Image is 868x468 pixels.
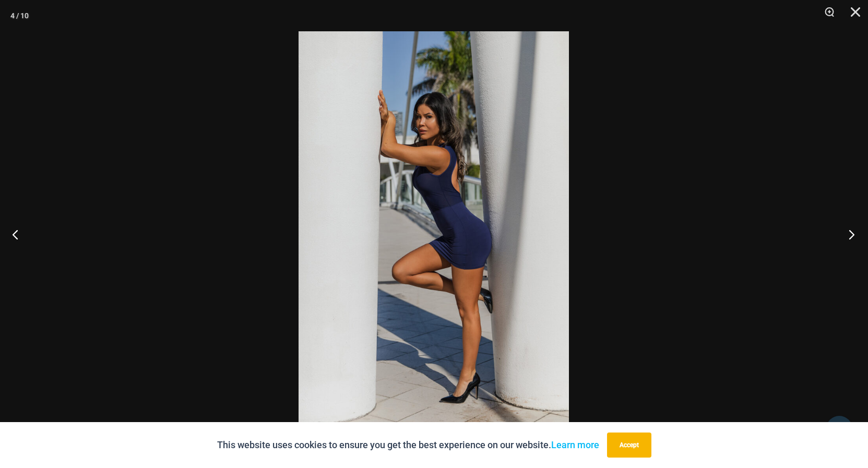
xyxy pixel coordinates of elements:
[10,8,29,23] div: 4 / 10
[217,437,599,453] p: This website uses cookies to ensure you get the best experience on our website.
[607,433,651,458] button: Accept
[829,208,868,260] button: Next
[299,31,569,437] img: Desire Me Navy 5192 Dress 04
[551,439,599,450] a: Learn more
